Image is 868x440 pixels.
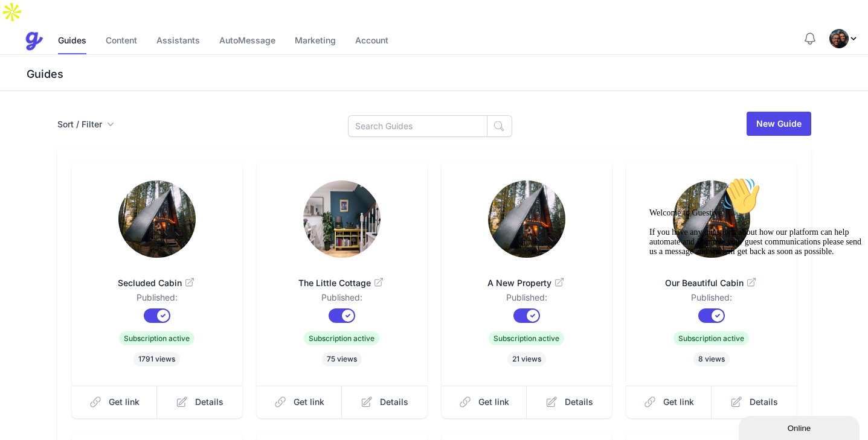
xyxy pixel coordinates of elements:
[106,28,137,54] a: Content
[303,180,381,258] img: 8hg2l9nlo86x4iznkq1ii7ae8cgc
[276,263,408,292] a: The Little Cottage
[295,28,336,54] a: Marketing
[57,118,114,130] button: Sort / Filter
[294,396,324,408] span: Get link
[829,29,849,48] img: 3idsofojyu6u6j06bz8rmhlghd5i
[118,180,196,258] img: 8wq9u04t2vd5nnc6moh5knn6q7pi
[829,29,858,48] div: Profile Menu
[739,413,862,440] iframe: chat widget
[109,396,140,408] span: Get link
[72,386,158,418] a: Get link
[322,352,362,366] span: 75 views
[156,28,200,54] a: Assistants
[461,277,593,289] span: A New Property
[461,292,593,308] dd: Published:
[304,331,379,345] span: Subscription active
[5,5,222,84] div: Welcome to Guestive👋If you have any questions about how our platform can help automate and improv...
[507,352,546,366] span: 21 views
[276,292,408,308] dd: Published:
[119,331,194,345] span: Subscription active
[747,112,811,136] a: New Guide
[24,31,43,51] img: Guestive Guides
[91,292,223,308] dd: Published:
[257,386,342,418] a: Get link
[380,396,408,408] span: Details
[157,386,242,418] a: Details
[219,28,275,54] a: AutoMessage
[342,386,427,418] a: Details
[5,36,217,84] span: Welcome to Guestive If you have any questions about how our platform can help automate and improv...
[803,31,817,46] button: Notifications
[442,386,527,418] a: Get link
[195,396,223,408] span: Details
[488,180,565,258] img: 158gw9zbo16esmgc8wtd4bbjq8gh
[133,352,180,366] span: 1791 views
[91,277,223,289] span: Secluded Cabin
[24,67,868,81] h3: Guides
[58,28,86,54] a: Guides
[478,396,509,408] span: Get link
[77,5,116,43] img: :wave:
[91,263,223,292] a: Secluded Cabin
[276,277,408,289] span: The Little Cottage
[461,263,593,292] a: A New Property
[489,331,564,345] span: Subscription active
[565,396,593,408] span: Details
[348,115,487,137] input: Search Guides
[626,386,712,418] a: Get link
[645,172,862,410] iframe: chat widget
[355,28,388,54] a: Account
[527,386,612,418] a: Details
